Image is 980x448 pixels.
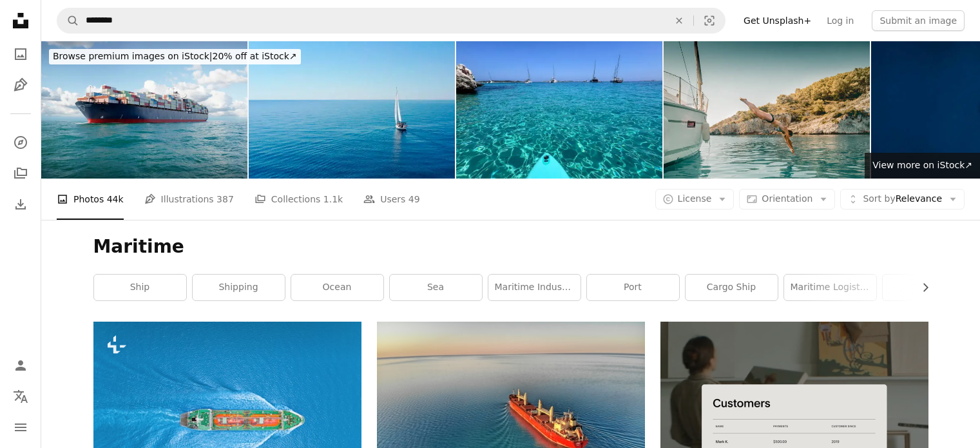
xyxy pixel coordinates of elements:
a: Illustrations 387 [144,179,234,220]
a: maritime industry [488,275,581,300]
span: License [678,193,712,204]
span: Sort by [863,193,895,204]
button: Submit an image [872,10,965,31]
a: red and white cargo ship at middle of ocean [377,416,645,428]
button: Menu [8,414,34,440]
img: 3d cargo container ship in sea [41,41,247,179]
button: Search Unsplash [57,8,79,33]
img: Paddleboard on Turquoise Sea with Sailboats in Distance [456,41,662,179]
img: Aerial view of sailing luxury yacht at opened sea at sunny day in Croatia [249,41,455,179]
a: View more on iStock↗ [865,153,980,179]
a: Photos [8,41,34,67]
button: Sort byRelevance [840,189,965,209]
a: Home — Unsplash [8,8,34,36]
form: Find visuals sitewide [57,8,725,34]
a: Log in / Sign up [8,353,34,378]
a: Download History [8,191,34,217]
a: Get Unsplash+ [736,10,819,31]
h1: Maritime [93,235,928,258]
a: Collections [8,161,34,186]
a: sea [390,275,482,300]
a: Log in [819,10,861,31]
a: ocean [291,275,383,300]
span: 49 [408,192,420,206]
img: Young woman dives off sailboat [664,41,870,179]
a: cargo ship [686,275,778,300]
a: Aerial top view Oil ship tanker or LPG tanker transportation oil from refinery on the sea. [93,414,361,425]
a: vessel [883,275,975,300]
span: 387 [216,192,234,206]
a: Explore [8,130,34,155]
a: shipping [193,275,285,300]
a: Illustrations [8,72,34,98]
a: Users 49 [363,179,420,220]
span: Orientation [762,193,812,204]
a: port [587,275,679,300]
a: ship [94,275,186,300]
span: 1.1k [323,192,343,206]
a: Collections 1.1k [255,179,343,220]
button: License [655,189,735,209]
a: maritime logistics [784,275,876,300]
button: Clear [665,8,693,33]
button: scroll list to the right [914,275,928,300]
div: 20% off at iStock ↗ [49,49,301,64]
button: Language [8,384,34,409]
a: Browse premium images on iStock|20% off at iStock↗ [41,41,309,72]
span: Browse premium images on iStock | [53,51,212,61]
button: Orientation [739,189,835,209]
span: Relevance [863,193,942,206]
button: Visual search [694,8,725,33]
span: View more on iStock ↗ [872,160,972,170]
